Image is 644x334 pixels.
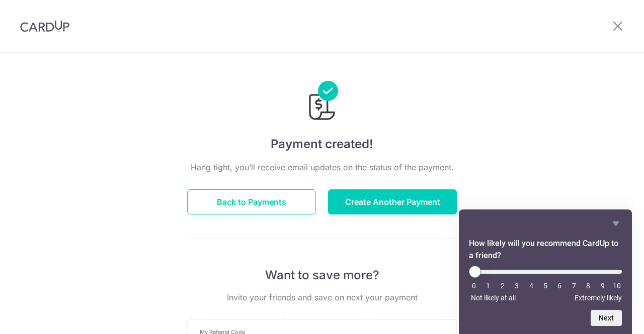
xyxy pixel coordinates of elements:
div: How likely will you recommend CardUp to a friend? Select an option from 0 to 10, with 0 being Not... [469,266,622,302]
li: 8 [583,282,593,290]
li: 5 [540,282,550,290]
p: Invite your friends and save on next your payment [187,291,457,303]
li: 2 [498,282,508,290]
h4: Payment created! [187,135,457,153]
li: 7 [569,282,579,290]
p: Want to save more? [187,267,457,283]
span: Extremely likely [575,294,622,302]
h2: How likely will you recommend CardUp to a friend? Select an option from 0 to 10, with 0 being Not... [469,238,622,262]
img: CardUp [20,20,69,32]
button: Back to Payments [187,189,316,214]
button: Next question [591,310,622,326]
img: Payments [306,81,338,123]
li: 3 [512,282,522,290]
li: 9 [598,282,608,290]
li: 4 [526,282,536,290]
li: 1 [483,282,493,290]
li: 6 [554,282,565,290]
button: Hide survey [610,217,622,230]
li: 10 [612,282,622,290]
p: Hang tight, you’ll receive email updates on the status of the payment. [187,161,457,173]
button: Create Another Payment [328,189,457,214]
span: Not likely at all [471,294,516,302]
li: 0 [469,282,479,290]
div: How likely will you recommend CardUp to a friend? Select an option from 0 to 10, with 0 being Not... [469,217,622,326]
